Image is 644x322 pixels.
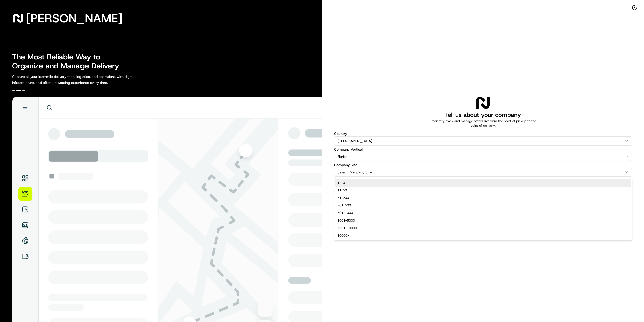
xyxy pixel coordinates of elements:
span: 51-200 [337,196,349,200]
span: 1-10 [337,181,345,185]
span: 5001-10000 [337,226,357,230]
span: 11-50 [337,188,347,193]
span: 201-500 [337,203,351,208]
span: 1001-5000 [337,218,355,223]
span: 10000+ [337,233,349,238]
span: 501-1000 [337,211,353,215]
